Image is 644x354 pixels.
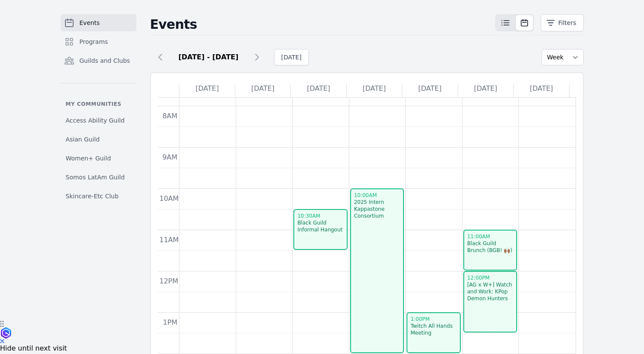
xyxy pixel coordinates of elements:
[66,173,125,182] span: Somos LatAm Guild
[163,318,178,326] span: 1pm
[418,84,441,92] span: [DATE]
[80,37,108,46] span: Programs
[354,192,377,198] span: 10:00am
[61,151,136,166] a: Women+ Guild
[160,194,179,203] span: 10am
[162,112,177,120] span: 8am
[66,135,100,144] span: Asian Guild
[467,275,490,281] span: 12:00pm
[297,219,344,233] div: Black Guild Informal Hangout
[363,84,386,92] span: [DATE]
[61,33,136,50] a: Programs
[61,14,136,31] a: Events
[467,240,514,254] div: Black Guild Brunch (BGB! 🙌🏾)
[274,49,309,65] button: [DATE]
[66,192,119,200] span: Skincare-Etc Club
[174,52,243,62] span: [DATE] - [DATE]
[410,323,457,336] div: Twitch All Hands Meeting
[162,153,177,161] span: 9am
[61,188,136,204] a: Skincare-Etc Club
[467,281,514,302] div: [AG x W+] Watch and Work: KPop Demon Hunters
[61,113,136,128] a: Access Ability Guild
[307,84,330,92] span: [DATE]
[297,213,320,219] span: 10:30am
[61,132,136,147] a: Asian Guild
[474,84,497,92] span: [DATE]
[61,52,136,69] a: Guilds and Clubs
[196,84,219,92] span: [DATE]
[150,17,495,32] h2: Events
[160,236,179,244] span: 11am
[160,277,179,285] span: 12pm
[541,14,584,31] button: Filters
[251,84,274,92] span: [DATE]
[354,199,401,219] div: 2025 Intern Kappastone Consortium
[80,56,130,65] span: Guilds and Clubs
[61,101,136,108] p: My communities
[530,84,553,92] span: [DATE]
[66,154,111,163] span: Women+ Guild
[410,316,430,322] span: 1:00pm
[66,116,125,125] span: Access Ability Guild
[61,14,136,204] nav: Sidebar
[61,169,136,185] a: Somos LatAm Guild
[80,18,100,27] span: Events
[467,234,490,240] span: 11:00am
